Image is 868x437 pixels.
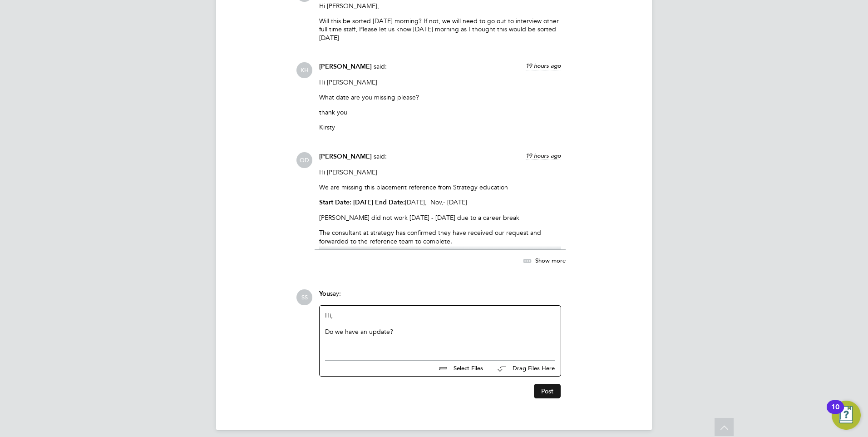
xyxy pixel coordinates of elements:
[319,228,561,245] p: The consultant at strategy has confirmed they have received our request and forwarded to the refe...
[832,401,861,430] button: Open Resource Center, 10 new notifications
[319,199,373,206] strong: Start Date: [DATE]
[319,17,561,42] p: Will this be sorted [DATE] morning? If not, we will need to go out to interview other full time s...
[526,152,561,159] span: 19 hours ago
[319,289,561,305] div: say:
[534,384,561,398] button: Post
[319,123,561,131] p: Kirsty
[374,62,387,70] span: said:
[296,152,312,168] span: OD
[490,359,555,378] button: Drag Files Here
[375,199,405,206] strong: End Date:
[325,328,555,336] div: Do we have an update?
[319,153,372,160] span: [PERSON_NAME]
[831,407,839,419] div: 10
[319,93,561,101] p: What date are you missing please?
[325,311,555,350] div: Hi,
[296,289,312,305] span: SS
[319,198,561,207] p: [DATE], Nov,- [DATE]
[319,290,330,298] span: You
[319,183,561,191] p: We are missing this placement reference from Strategy education
[319,78,561,86] p: Hi [PERSON_NAME]
[535,256,566,264] span: Show more
[319,2,561,10] p: Hi [PERSON_NAME],
[319,63,372,70] span: [PERSON_NAME]
[319,214,561,222] p: [PERSON_NAME] did not work [DATE] - [DATE] due to a career break
[296,62,312,78] span: KH
[374,152,387,160] span: said:
[319,108,561,116] p: thank you
[526,62,561,70] span: 19 hours ago
[319,168,561,176] p: Hi [PERSON_NAME]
